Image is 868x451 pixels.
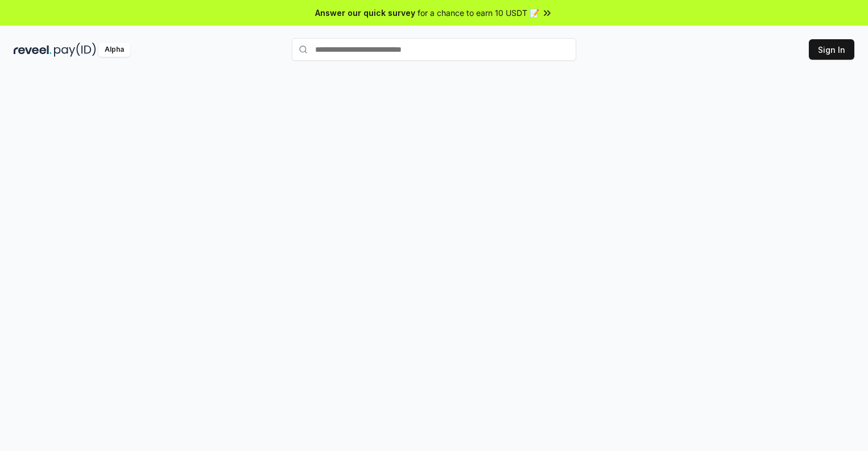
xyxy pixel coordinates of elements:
[315,7,415,19] span: Answer our quick survey
[809,39,854,60] button: Sign In
[14,43,52,57] img: reveel_dark
[418,7,539,19] span: for a chance to earn 10 USDT 📝
[54,43,96,57] img: pay_id
[98,43,130,57] div: Alpha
